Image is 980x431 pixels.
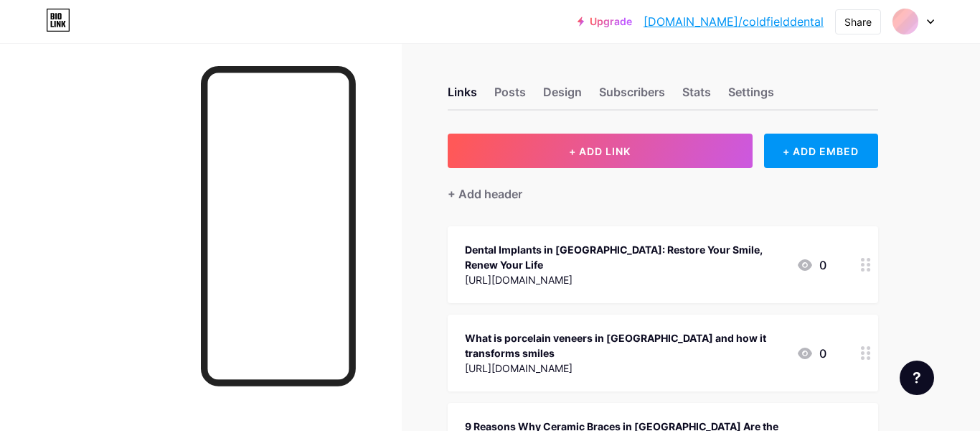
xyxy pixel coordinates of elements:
div: + ADD EMBED [764,134,878,168]
span: + ADD LINK [569,145,631,157]
div: [URL][DOMAIN_NAME] [465,361,785,376]
div: Dental Implants in [GEOGRAPHIC_DATA]: Restore Your Smile, Renew Your Life [465,242,785,272]
div: Share [844,14,872,29]
div: What is porcelain veneers in [GEOGRAPHIC_DATA] and how it transforms smiles [465,330,785,361]
div: 0 [796,256,826,274]
a: Upgrade [578,16,632,27]
div: Stats [682,83,711,109]
div: + Add header [448,185,522,203]
a: [DOMAIN_NAME]/coldfielddental [644,13,824,30]
div: Settings [728,83,774,109]
div: Links [448,83,477,109]
div: Design [543,83,582,109]
div: Posts [494,83,526,109]
div: 0 [796,345,826,362]
div: [URL][DOMAIN_NAME] [465,272,785,287]
button: + ADD LINK [448,134,753,168]
div: Subscribers [599,83,665,109]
